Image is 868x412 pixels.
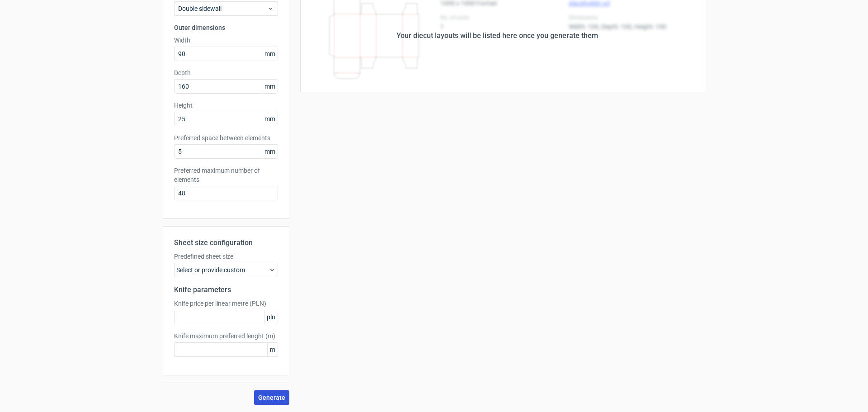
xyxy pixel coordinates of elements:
label: Knife maximum preferred lenght (m) [174,331,278,341]
h3: Outer dimensions [174,23,278,32]
label: Preferred maximum number of elements [174,166,278,184]
span: mm [262,145,278,158]
span: Double sidewall [178,4,267,13]
label: Knife price per linear metre (PLN) [174,299,278,308]
label: Preferred space between elements [174,133,278,142]
label: Depth [174,68,278,77]
span: m [267,343,278,356]
button: Generate [254,390,289,405]
div: Select or provide custom [174,263,278,277]
label: Width [174,36,278,45]
span: pln [264,310,278,324]
span: mm [262,47,278,61]
span: mm [262,112,278,126]
label: Predefined sheet size [174,252,278,261]
h2: Sheet size configuration [174,237,278,248]
span: mm [262,80,278,93]
div: Your diecut layouts will be listed here once you generate them [396,30,598,41]
h2: Knife parameters [174,284,278,295]
span: Generate [258,394,285,401]
label: Height [174,101,278,110]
